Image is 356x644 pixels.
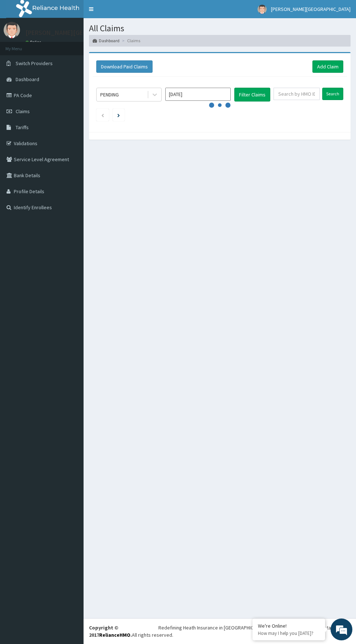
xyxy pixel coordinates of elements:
[234,88,270,102] button: Filter Claims
[4,22,20,38] img: User Image
[89,624,132,638] strong: Copyright © 2017 .
[99,632,130,638] a: RelianceHMO
[312,60,343,73] a: Add Claim
[96,60,153,73] button: Download Paid Claims
[158,624,351,631] div: Redefining Heath Insurance in [GEOGRAPHIC_DATA] using Telemedicine and Data Science!
[16,76,39,83] span: Dashboard
[271,6,351,12] span: [PERSON_NAME][GEOGRAPHIC_DATA]
[25,40,43,45] a: Online
[258,5,267,14] img: User Image
[120,37,140,44] li: Claims
[93,37,120,44] a: Dashboard
[16,108,30,115] span: Claims
[89,24,351,33] h1: All Claims
[100,91,119,98] div: PENDING
[274,88,320,100] input: Search by HMO ID
[258,630,320,636] p: How may I help you today?
[16,60,53,67] span: Switch Providers
[209,94,231,116] svg: audio-loading
[25,29,133,36] p: [PERSON_NAME][GEOGRAPHIC_DATA]
[101,112,104,118] a: Previous page
[117,112,120,118] a: Next page
[165,88,231,101] input: Select Month and Year
[84,618,356,644] footer: All rights reserved.
[258,623,320,629] div: We're Online!
[322,88,343,100] input: Search
[16,124,29,131] span: Tariffs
